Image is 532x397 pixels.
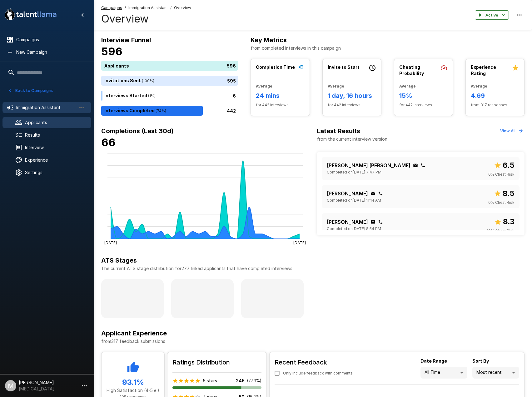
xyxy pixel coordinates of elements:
b: Sort By [472,358,489,364]
div: Click to copy [370,191,375,196]
p: The current ATS stage distribution for 277 linked applicants that have completed interviews [101,265,525,272]
span: 0 % Cheat Risk [488,171,515,178]
b: Average [471,84,487,88]
button: View All [499,126,525,136]
p: High Satisfaction (4-5★) [107,387,159,394]
b: Date Range [420,358,447,364]
span: Overview [174,5,191,11]
p: ( 77.3 %) [247,378,261,384]
b: 6.5 [503,161,515,170]
p: 5 stars [203,378,217,384]
span: Overall score out of 10 [494,159,515,171]
span: for 442 interviews [328,102,376,108]
p: from the current interview version [317,136,387,142]
b: ATS Stages [101,257,137,264]
p: from completed interviews in this campaign [251,45,525,51]
h6: Recent Feedback [275,357,358,367]
h6: 1 day, 16 hours [328,91,376,101]
h5: 93.1 % [107,377,159,387]
h6: 15% [399,91,448,101]
span: Completed on [DATE] 8:54 PM [327,226,381,232]
p: 6 [233,93,236,99]
b: Completion Time [256,64,295,70]
b: Interview Funnel [101,36,151,44]
span: for 442 interviews [256,102,304,108]
b: Average [328,84,344,88]
b: 8.5 [503,189,515,198]
div: Click to copy [378,191,383,196]
b: 596 [101,45,122,58]
span: 19 % Cheat Risk [487,228,515,234]
span: / [170,5,172,11]
span: Only include feedback with comments [283,370,353,376]
b: Key Metrics [251,36,287,44]
b: Experience Rating [471,64,496,76]
div: Click to copy [370,219,375,224]
p: [PERSON_NAME] [327,190,368,197]
b: Latest Results [317,127,360,135]
b: Invite to Start [328,64,360,70]
p: 595 [227,78,236,84]
b: Cheating Probability [399,64,424,76]
p: 245 [236,378,245,384]
span: Completed on [DATE] 11:14 AM [327,197,381,204]
span: for 442 interviews [399,102,448,108]
span: 0 % Cheat Risk [488,199,515,206]
div: Most recent [472,367,519,379]
span: Immigration Assistant [128,5,168,11]
span: / [125,5,126,11]
p: [PERSON_NAME] [PERSON_NAME] [327,162,410,169]
span: from 317 responses [471,102,519,108]
div: All Time [420,367,467,379]
span: Overall score out of 10 [494,216,515,228]
div: Click to copy [413,163,418,168]
h6: Ratings Distribution [172,357,261,367]
tspan: [DATE] [293,240,306,245]
u: Campaigns [101,5,122,10]
b: 66 [101,136,116,149]
p: 596 [227,63,236,69]
span: Overall score out of 10 [494,188,515,199]
div: Click to copy [378,219,383,224]
b: 8.3 [503,217,515,226]
p: [PERSON_NAME] [327,218,368,226]
h6: 24 mins [256,91,304,101]
button: Active [475,10,509,20]
p: from 317 feedback submissions [101,338,525,344]
tspan: [DATE] [104,240,117,245]
b: Average [256,84,272,88]
span: Completed on [DATE] 7:47 PM [327,169,381,175]
div: Click to copy [420,163,425,168]
p: 442 [227,108,236,114]
h4: Overview [101,12,191,25]
b: Average [399,84,416,88]
b: Applicant Experience [101,329,167,337]
h6: 4.69 [471,91,519,101]
b: Completions (Last 30d) [101,127,174,135]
